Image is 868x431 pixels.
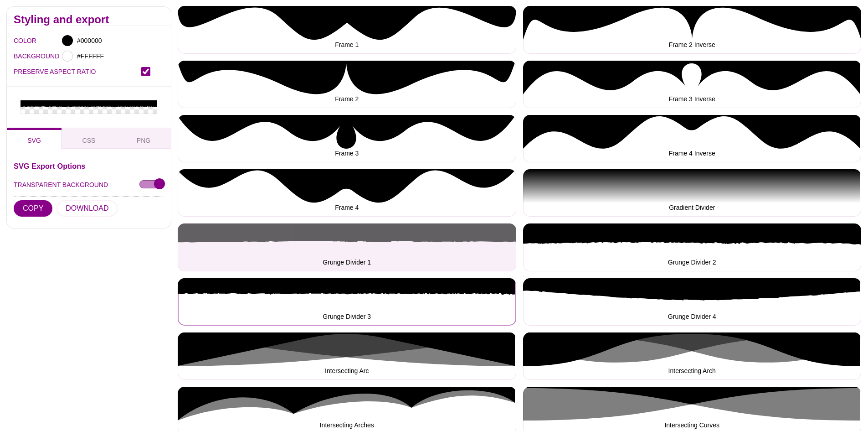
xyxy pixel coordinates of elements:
[14,162,164,170] h3: SVG Export Options
[178,332,516,380] button: Intersecting Arc
[523,115,862,162] button: Frame 4 Inverse
[523,169,862,217] button: Gradient Divider
[14,16,164,23] h2: Styling and export
[178,223,516,271] button: Grunge Divider 1
[523,61,862,108] button: Frame 3 Inverse
[523,332,862,380] button: Intersecting Arch
[178,278,516,326] button: Grunge Divider 3
[178,169,516,217] button: Frame 4
[62,128,116,149] button: CSS
[82,137,96,144] span: CSS
[14,66,141,78] label: PRESERVE ASPECT RATIO
[178,6,516,53] button: Frame 1
[137,137,150,144] span: PNG
[523,278,862,326] button: Grunge Divider 4
[178,61,516,108] button: Frame 2
[116,128,171,149] button: PNG
[14,179,108,191] label: TRANSPARENT BACKGROUND
[56,200,118,217] button: DOWNLOAD
[14,200,52,217] button: COPY
[14,50,25,62] label: BACKGROUND
[14,35,25,47] label: COLOR
[523,223,862,271] button: Grunge Divider 2
[178,115,516,162] button: Frame 3
[523,6,862,53] button: Frame 2 Inverse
